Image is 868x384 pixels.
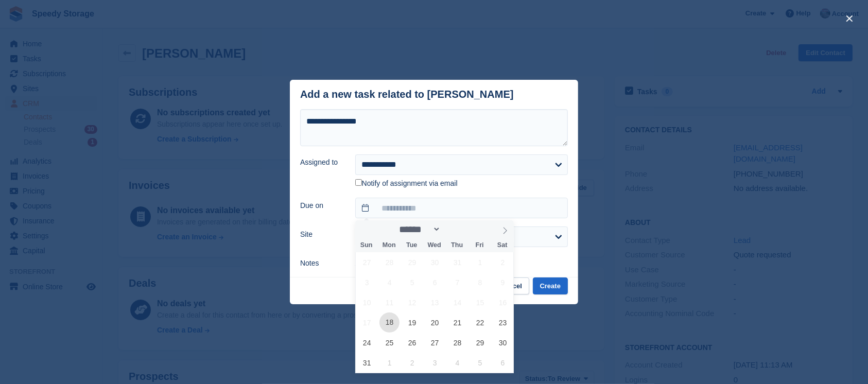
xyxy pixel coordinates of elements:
input: Year [441,224,473,235]
span: August 27, 2025 [425,333,445,353]
span: August 6, 2025 [425,272,445,292]
button: close [841,10,858,27]
span: July 31, 2025 [447,252,467,272]
span: August 21, 2025 [447,312,467,333]
span: August 26, 2025 [402,333,422,353]
input: Notify of assignment via email [355,179,362,186]
span: September 1, 2025 [379,353,400,373]
span: Tue [401,242,423,249]
span: Fri [468,242,491,249]
span: August 8, 2025 [470,272,490,292]
span: August 31, 2025 [357,353,377,373]
span: August 22, 2025 [470,312,490,333]
span: September 6, 2025 [493,353,513,373]
span: August 3, 2025 [357,272,377,292]
span: Sun [355,242,378,249]
span: August 18, 2025 [379,312,400,333]
div: Add a new task related to [PERSON_NAME] [300,89,514,100]
span: Thu [446,242,468,249]
label: Notes [300,258,343,269]
span: August 17, 2025 [357,312,377,333]
span: August 1, 2025 [470,252,490,272]
span: August 20, 2025 [425,312,445,333]
select: Month [395,224,441,235]
span: Mon [378,242,401,249]
span: August 14, 2025 [447,292,467,312]
span: September 2, 2025 [402,353,422,373]
span: August 29, 2025 [470,333,490,353]
span: August 11, 2025 [379,292,400,312]
span: August 24, 2025 [357,333,377,353]
span: Sat [491,242,514,249]
span: August 10, 2025 [357,292,377,312]
button: Create [533,277,568,294]
span: August 2, 2025 [493,252,513,272]
span: August 25, 2025 [379,333,400,353]
span: Wed [423,242,446,249]
label: Assigned to [300,157,343,168]
span: August 16, 2025 [493,292,513,312]
span: August 23, 2025 [493,312,513,333]
span: August 28, 2025 [447,333,467,353]
span: July 29, 2025 [402,252,422,272]
span: September 5, 2025 [470,353,490,373]
span: July 27, 2025 [357,252,377,272]
span: August 5, 2025 [402,272,422,292]
label: Notify of assignment via email [355,179,458,188]
span: July 30, 2025 [425,252,445,272]
span: September 4, 2025 [447,353,467,373]
span: August 9, 2025 [493,272,513,292]
span: July 28, 2025 [379,252,400,272]
label: Site [300,229,343,240]
span: September 3, 2025 [425,353,445,373]
span: August 7, 2025 [447,272,467,292]
span: August 30, 2025 [493,333,513,353]
span: August 13, 2025 [425,292,445,312]
span: August 4, 2025 [379,272,400,292]
span: August 19, 2025 [402,312,422,333]
label: Due on [300,200,343,211]
span: August 12, 2025 [402,292,422,312]
span: August 15, 2025 [470,292,490,312]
